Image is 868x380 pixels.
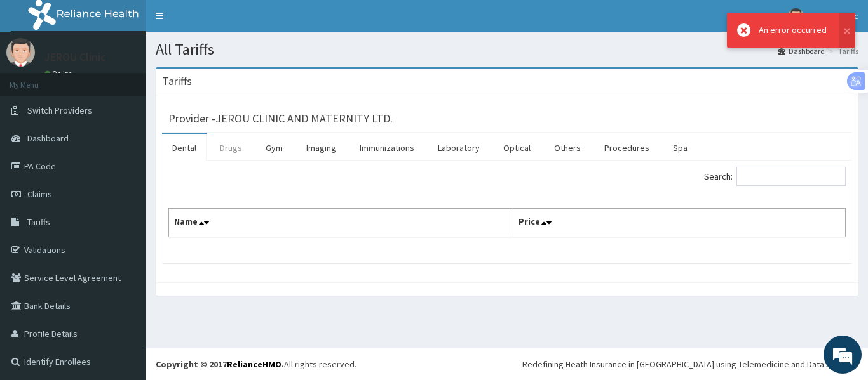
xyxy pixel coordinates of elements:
div: An error occurred [759,23,827,37]
p: JEROU Clinic [44,51,106,63]
input: Search: [736,167,846,186]
a: Gym [255,134,293,161]
th: Name [169,209,513,238]
span: Dashboard [27,133,69,144]
a: Spa [663,134,698,161]
a: Dashboard [778,46,825,56]
a: Optical [493,134,541,161]
a: Imaging [296,134,346,161]
h3: Tariffs [162,75,192,87]
span: Tariffs [27,216,50,228]
div: Redefining Heath Insurance in [GEOGRAPHIC_DATA] using Telemedicine and Data Science! [522,358,858,370]
a: RelianceHMO [227,358,281,370]
img: User Image [6,38,35,67]
h3: Provider - JEROU CLINIC AND MATERNITY LTD. [168,113,393,124]
img: User Image [788,8,804,24]
strong: Copyright © 2017 . [156,358,284,370]
span: Claims [27,188,52,200]
span: JEROU Clinic [811,10,858,22]
h1: All Tariffs [156,41,858,58]
li: Tariffs [826,46,858,56]
a: Drugs [210,134,252,161]
a: Immunizations [349,134,424,161]
a: Others [544,134,591,161]
a: Online [44,69,75,78]
a: Procedures [594,134,660,161]
th: Price [513,209,846,238]
span: Switch Providers [27,105,92,116]
a: Laboratory [428,134,490,161]
footer: All rights reserved. [146,348,868,380]
a: Dental [162,134,207,161]
label: Search: [704,167,846,186]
